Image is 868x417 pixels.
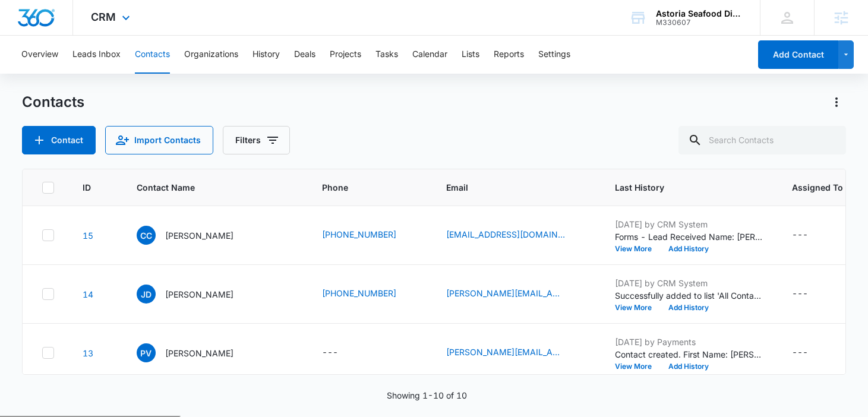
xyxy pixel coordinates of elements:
[294,36,315,74] button: Deals
[446,287,586,301] div: Email - john.darling@example.com - Select to Edit Field
[32,69,42,78] img: tab_domain_overview_orange.svg
[615,230,763,243] p: Forms - Lead Received Name: [PERSON_NAME] Email: [EMAIL_ADDRESS][DOMAIN_NAME] Phone: [PHONE_NUMBE...
[137,285,156,304] span: JD
[412,36,447,74] button: Calendar
[137,285,255,304] div: Contact Name - John Darling - Select to Edit Field
[137,343,156,362] span: PV
[446,181,569,194] span: Email
[137,181,276,194] span: Contact Name
[165,288,233,301] p: [PERSON_NAME]
[135,36,170,74] button: Contacts
[615,304,660,311] button: View More
[33,19,58,29] div: v 4.0.25
[31,31,131,40] div: Domain: [DOMAIN_NAME]
[330,36,361,74] button: Projects
[375,36,398,74] button: Tasks
[22,126,96,154] button: Add Contact
[322,346,359,360] div: Phone - - Select to Edit Field
[446,346,565,358] a: [PERSON_NAME][EMAIL_ADDRESS][PERSON_NAME][DOMAIN_NAME]
[118,69,128,78] img: tab_keywords_by_traffic_grey.svg
[538,36,570,74] button: Settings
[252,36,280,74] button: History
[223,126,290,154] button: Filters
[678,126,846,154] input: Search Contacts
[165,347,233,359] p: [PERSON_NAME]
[137,226,156,245] span: CC
[184,36,238,74] button: Organizations
[83,289,93,299] a: Navigate to contact details page for John Darling
[45,70,106,78] div: Domain Overview
[462,36,479,74] button: Lists
[322,346,338,360] div: ---
[660,363,717,370] button: Add History
[656,18,743,27] div: account id
[660,245,717,252] button: Add History
[660,304,717,311] button: Add History
[19,19,29,29] img: logo_orange.svg
[22,93,84,111] h1: Contacts
[792,228,808,242] div: ---
[827,93,846,112] button: Actions
[615,277,763,289] p: [DATE] by CRM System
[615,363,660,370] button: View More
[792,346,829,360] div: Assigned To - - Select to Edit Field
[83,348,93,358] a: Navigate to contact details page for Peter Vlahos
[615,336,763,348] p: [DATE] by Payments
[322,228,396,241] a: [PHONE_NUMBER]
[137,343,255,362] div: Contact Name - Peter Vlahos - Select to Edit Field
[165,229,233,242] p: [PERSON_NAME]
[322,287,418,301] div: Phone - (555) 209-0075 - Select to Edit Field
[758,40,838,69] button: Add Contact
[72,36,121,74] button: Leads Inbox
[131,70,200,78] div: Keywords by Traffic
[446,346,586,360] div: Email - vlahos.peter@gmail.com - Select to Edit Field
[446,228,565,241] a: [EMAIL_ADDRESS][DOMAIN_NAME]
[656,9,743,18] div: account name
[615,289,763,302] p: Successfully added to list 'All Contacts'.
[792,287,808,301] div: ---
[792,228,829,242] div: Assigned To - - Select to Edit Field
[83,181,91,194] span: ID
[446,287,565,299] a: [PERSON_NAME][EMAIL_ADDRESS][PERSON_NAME][DOMAIN_NAME]
[494,36,524,74] button: Reports
[322,287,396,299] a: [PHONE_NUMBER]
[446,228,586,242] div: Email - cannonball244@gmail.com - Select to Edit Field
[83,230,93,241] a: Navigate to contact details page for Chris Cannon
[21,36,58,74] button: Overview
[322,228,418,242] div: Phone - (917) 273-7988 - Select to Edit Field
[137,226,255,245] div: Contact Name - Chris Cannon - Select to Edit Field
[615,181,746,194] span: Last History
[387,389,467,402] p: Showing 1-10 of 10
[615,348,763,361] p: Contact created. First Name: [PERSON_NAME] Name: [PERSON_NAME] Email: [PERSON_NAME][EMAIL_ADDRESS...
[792,287,829,301] div: Assigned To - - Select to Edit Field
[105,126,213,154] button: Import Contacts
[91,11,116,23] span: CRM
[792,346,808,360] div: ---
[615,245,660,252] button: View More
[615,218,763,230] p: [DATE] by CRM System
[19,31,29,40] img: website_grey.svg
[322,181,400,194] span: Phone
